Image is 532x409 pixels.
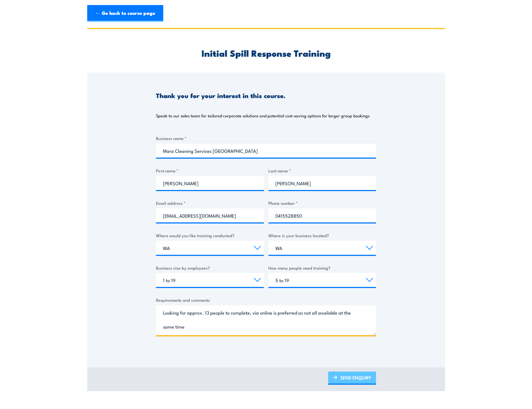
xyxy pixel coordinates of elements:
label: Phone number [268,200,376,206]
label: First name [156,167,264,174]
label: How many people need training? [268,265,376,271]
label: Email address [156,200,264,206]
label: Where would you like training conducted? [156,232,264,239]
a: SEND ENQUIRY [328,372,376,385]
p: Speak to our sales team for tailored corporate solutions and potential cost-saving options for la... [156,113,370,118]
h2: Initial Spill Response Training [156,49,376,57]
label: Business name [156,135,376,141]
a: ← Go back to course page [87,5,163,22]
h3: Thank you for your interest in this course. [156,92,285,99]
label: Requirements and comments [156,297,376,303]
label: Last name [268,167,376,174]
label: Where is your business located? [268,232,376,239]
label: Business size by employees? [156,265,264,271]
